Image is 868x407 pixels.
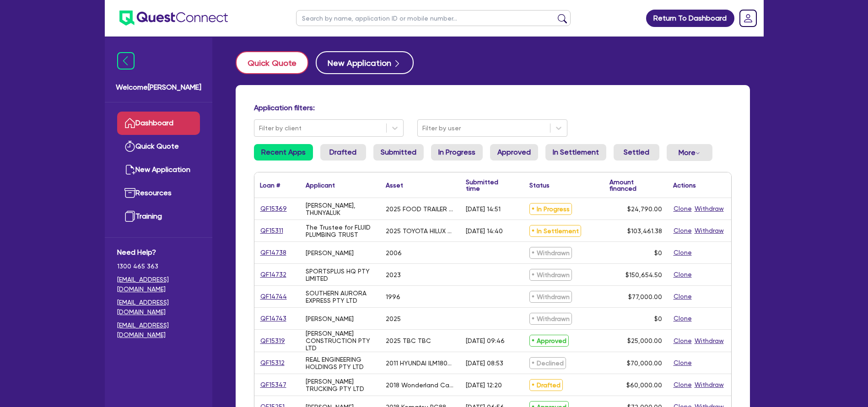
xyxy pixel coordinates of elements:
[117,135,200,158] a: Quick Quote
[386,271,401,278] div: 2023
[386,337,431,344] div: 2025 TBC TBC
[386,227,455,235] div: 2025 TOYOTA HILUX SR5 DOUBLE CAB UTILITY
[654,249,662,257] span: $0
[654,315,662,322] span: $0
[529,203,572,215] span: In Progress
[260,225,284,236] a: QF15311
[694,203,724,214] button: Withdraw
[673,269,692,280] button: Clone
[386,293,400,300] div: 1996
[386,249,402,257] div: 2006
[627,359,662,367] span: $70,000.00
[529,269,572,281] span: Withdrawn
[529,182,550,188] div: Status
[260,182,280,188] div: Loan #
[386,205,455,213] div: 2025 FOOD TRAILER FOOD TRAILER
[236,51,316,74] a: Quick Quote
[254,144,313,161] a: Recent Apps
[466,381,502,389] div: [DATE] 12:20
[260,269,287,280] a: QF14732
[260,291,287,302] a: QF14744
[673,291,692,302] button: Clone
[306,202,375,216] div: [PERSON_NAME], THUNYALUK
[673,358,692,368] button: Clone
[627,205,662,213] span: $24,790.00
[260,358,285,368] a: QF15312
[117,158,200,182] a: New Application
[466,337,505,344] div: [DATE] 09:46
[673,225,692,236] button: Clone
[625,271,662,278] span: $150,654.50
[667,144,712,161] button: Dropdown toggle
[627,337,662,344] span: $25,000.00
[306,330,375,352] div: [PERSON_NAME] CONSTRUCTION PTY LTD
[736,6,760,30] a: Dropdown toggle
[124,141,135,152] img: quick-quote
[626,381,662,389] span: $60,000.00
[386,182,403,188] div: Asset
[260,380,287,390] a: QF15347
[260,336,286,346] a: QF15319
[609,179,662,192] div: Amount financed
[117,205,200,228] a: Training
[117,182,200,205] a: Resources
[124,187,135,198] img: resources
[306,356,375,370] div: REAL ENGINEERING HOLDINGS PTY LTD
[116,82,201,93] span: Welcome [PERSON_NAME]
[306,268,375,282] div: SPORTSPLUS HQ PTY LIMITED
[306,378,375,392] div: [PERSON_NAME] TRUCKING PTY LTD
[306,315,354,322] div: [PERSON_NAME]
[316,51,414,74] a: New Application
[260,203,287,214] a: QF15369
[124,211,135,222] img: training
[614,144,659,161] a: Settled
[529,225,581,237] span: In Settlement
[466,205,501,213] div: [DATE] 14:51
[117,298,200,317] a: [EMAIL_ADDRESS][DOMAIN_NAME]
[306,224,375,238] div: The Trustee for FLUID PLUMBING TRUST
[627,227,662,235] span: $103,461.38
[117,275,200,294] a: [EMAIL_ADDRESS][DOMAIN_NAME]
[694,380,724,390] button: Withdraw
[254,103,732,112] h4: Application filters:
[466,179,510,192] div: Submitted time
[320,144,366,161] a: Drafted
[529,313,572,325] span: Withdrawn
[628,293,662,300] span: $77,000.00
[306,182,335,188] div: Applicant
[306,289,375,304] div: SOUTHERN AURORA EXPRESS PTY LTD
[529,357,566,369] span: Declined
[545,144,606,161] a: In Settlement
[673,380,692,390] button: Clone
[117,247,200,258] span: Need Help?
[466,359,503,367] div: [DATE] 08:53
[673,203,692,214] button: Clone
[529,247,572,259] span: Withdrawn
[260,247,287,258] a: QF14738
[306,249,354,257] div: [PERSON_NAME]
[386,315,401,322] div: 2025
[673,336,692,346] button: Clone
[466,227,503,235] div: [DATE] 14:40
[694,225,724,236] button: Withdraw
[386,381,455,389] div: 2018 Wonderland Caravan
[673,313,692,324] button: Clone
[386,359,455,367] div: 2011 HYUNDAI ILM1800TT SYCNC LATHE
[529,379,563,391] span: Drafted
[124,164,135,175] img: new-application
[673,247,692,258] button: Clone
[490,144,538,161] a: Approved
[373,144,424,161] a: Submitted
[117,52,135,70] img: icon-menu-close
[694,336,724,346] button: Withdraw
[529,335,569,347] span: Approved
[236,51,308,74] button: Quick Quote
[646,10,734,27] a: Return To Dashboard
[117,112,200,135] a: Dashboard
[117,262,200,271] span: 1300 465 363
[529,291,572,303] span: Withdrawn
[673,182,696,188] div: Actions
[119,11,228,26] img: quest-connect-logo-blue
[117,321,200,340] a: [EMAIL_ADDRESS][DOMAIN_NAME]
[260,313,287,324] a: QF14743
